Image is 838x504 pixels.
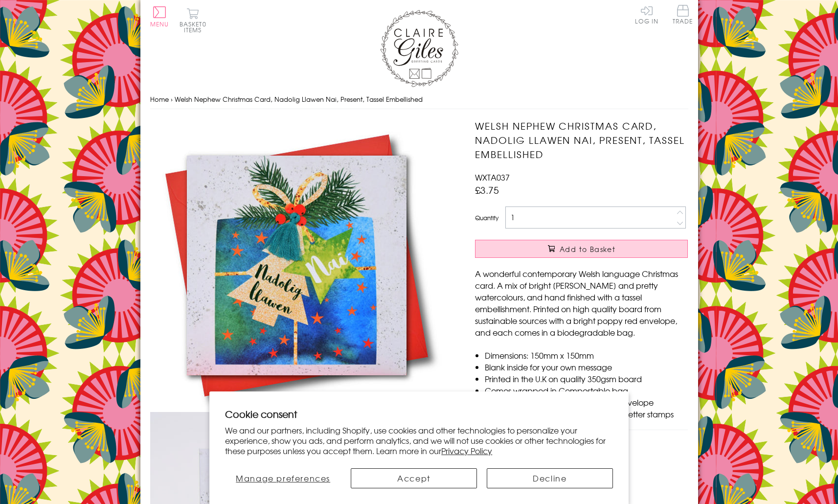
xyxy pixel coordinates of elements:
label: Quantity [475,213,498,222]
span: › [171,94,173,104]
span: Add to Basket [560,244,615,254]
span: £3.75 [475,183,499,197]
span: 0 items [184,20,206,34]
nav: breadcrumbs [150,90,688,110]
li: Printed in the U.K on quality 350gsm board [485,373,688,385]
span: Trade [673,5,693,24]
img: Claire Giles Greetings Cards [380,10,458,87]
span: WXTA037 [475,171,510,183]
p: We and our partners, including Shopify, use cookies and other technologies to personalize your ex... [225,425,613,456]
button: Manage preferences [225,468,341,488]
span: Menu [150,20,169,28]
a: Privacy Policy [441,445,492,457]
a: Home [150,94,169,104]
p: A wonderful contemporary Welsh language Christmas card. A mix of bright [PERSON_NAME] and pretty ... [475,268,688,338]
h1: Welsh Nephew Christmas Card, Nadolig Llawen Nai, Present, Tassel Embellished [475,119,688,161]
a: Log In [635,5,658,24]
span: Welsh Nephew Christmas Card, Nadolig Llawen Nai, Present, Tassel Embellished [175,94,423,104]
a: Trade [673,5,693,26]
li: Comes wrapped in Compostable bag [485,385,688,396]
span: Manage preferences [236,472,330,484]
h2: Cookie consent [225,407,613,421]
button: Add to Basket [475,240,688,258]
img: Welsh Nephew Christmas Card, Nadolig Llawen Nai, Present, Tassel Embellished [150,119,444,412]
button: Decline [487,468,613,488]
button: Accept [351,468,477,488]
li: Blank inside for your own message [485,361,688,373]
button: Menu [150,6,169,27]
li: Dimensions: 150mm x 150mm [485,349,688,361]
button: Basket0 items [180,8,206,33]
